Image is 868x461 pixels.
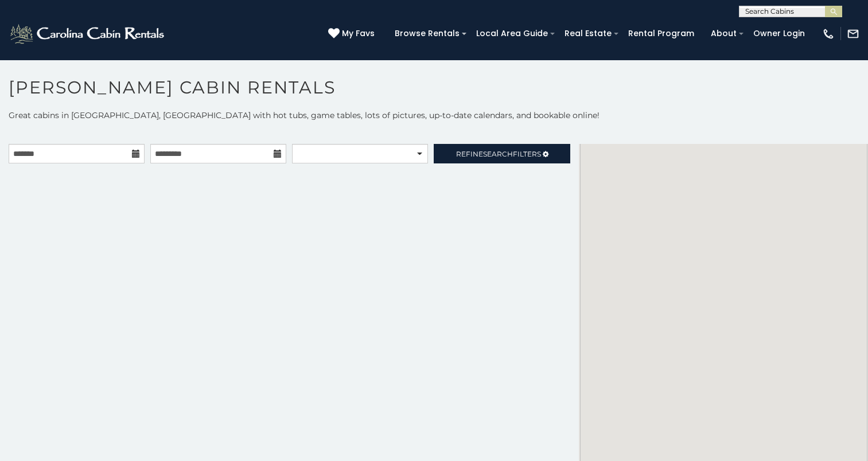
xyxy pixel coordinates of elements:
[9,22,168,45] img: White-1-2.png
[434,144,570,163] a: RefineSearchFilters
[559,25,617,42] a: Real Estate
[748,25,811,42] a: Owner Login
[342,28,375,40] span: My Favs
[622,25,700,42] a: Rental Program
[847,28,859,40] img: mail-regular-white.png
[483,150,513,158] span: Search
[822,28,835,40] img: phone-regular-white.png
[328,28,377,40] a: My Favs
[705,25,742,42] a: About
[389,25,465,42] a: Browse Rentals
[456,150,541,158] span: Refine Filters
[470,25,554,42] a: Local Area Guide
